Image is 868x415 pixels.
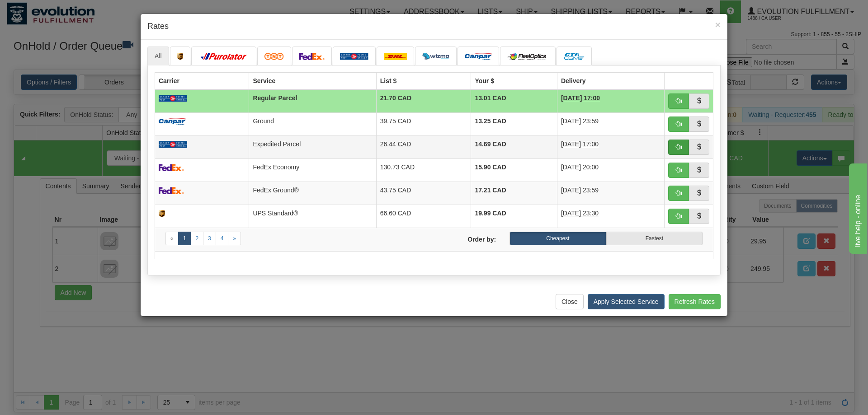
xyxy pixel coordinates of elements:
[376,205,471,228] td: 66.60 CAD
[376,89,471,113] td: 21.70 CAD
[561,94,600,102] span: [DATE] 17:00
[557,205,664,228] td: 2 Days
[147,47,169,65] a: All
[376,182,471,205] td: 43.75 CAD
[471,89,557,113] td: 13.01 CAD
[178,232,191,245] a: 1
[147,21,721,33] h4: Rates
[507,53,548,60] img: CarrierLogo_10182.png
[159,164,184,171] img: FedEx.png
[203,232,216,245] a: 3
[155,72,249,89] th: Carrier
[216,232,229,245] a: 4
[561,163,599,171] span: [DATE] 20:00
[249,182,376,205] td: FedEx Ground®
[249,89,376,113] td: Regular Parcel
[557,89,664,113] td: 5 Days
[471,112,557,135] td: 13.25 CAD
[847,161,867,253] iframe: chat widget
[376,159,471,182] td: 130.73 CAD
[561,140,599,148] span: [DATE] 17:00
[606,232,703,245] label: Fastest
[509,232,606,245] label: Cheapest
[159,210,165,217] img: ups.png
[177,53,184,60] img: ups.png
[299,53,325,60] img: FedEx.png
[249,205,376,228] td: UPS Standard®
[376,135,471,159] td: 26.44 CAD
[190,232,203,245] a: 2
[564,53,585,60] img: CarrierLogo_10191.png
[561,187,599,194] span: [DATE] 23:59
[669,294,721,309] button: Refresh Rates
[556,294,584,309] button: Close
[170,235,174,242] span: «
[7,5,84,16] div: live help - online
[198,53,249,60] img: purolator.png
[715,19,721,30] span: ×
[233,235,236,242] span: »
[249,72,376,89] th: Service
[715,20,721,29] button: Close
[465,53,492,60] img: campar.png
[471,205,557,228] td: 19.99 CAD
[159,95,187,102] img: Canada_post.png
[340,53,368,60] img: Canada_post.png
[376,112,471,135] td: 39.75 CAD
[165,232,179,245] a: Previous
[471,72,557,89] th: Your $
[159,118,186,125] img: campar.png
[471,135,557,159] td: 14.69 CAD
[249,112,376,135] td: Ground
[557,135,664,159] td: 3 Days
[422,53,449,60] img: wizmo.png
[384,53,407,60] img: dhl.png
[376,72,471,89] th: List $
[264,53,284,60] img: tnt.png
[471,182,557,205] td: 17.21 CAD
[557,112,664,135] td: 2 Days
[159,141,187,148] img: Canada_post.png
[561,210,599,217] span: [DATE] 23:30
[588,294,665,309] button: Apply Selected Service
[228,232,241,245] a: Next
[249,135,376,159] td: Expedited Parcel
[434,232,503,244] label: Order by:
[557,72,664,89] th: Delivery
[249,159,376,182] td: FedEx Economy
[159,187,184,194] img: FedEx.png
[561,117,599,125] span: [DATE] 23:59
[471,159,557,182] td: 15.90 CAD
